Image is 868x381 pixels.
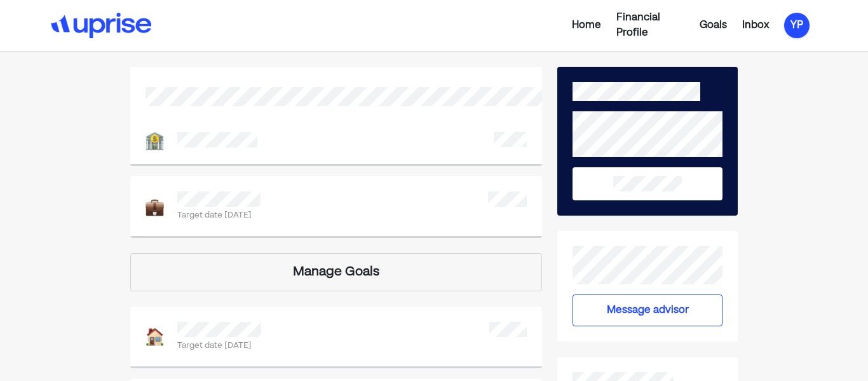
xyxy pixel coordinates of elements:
button: Message advisor [573,294,722,326]
span: Target date [DATE] [177,209,261,223]
div: Financial Profile [616,10,684,41]
div: Manage Goals [130,253,543,291]
span: Target date [DATE] [177,340,261,353]
div: Home [572,18,601,33]
div: YP [784,13,810,38]
div: Inbox [742,18,769,33]
div: Goals [700,18,727,33]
